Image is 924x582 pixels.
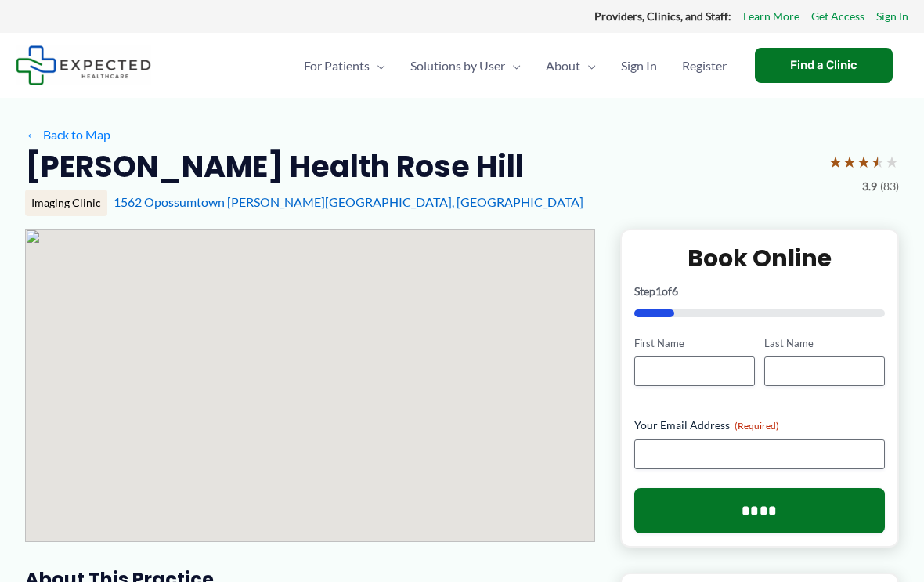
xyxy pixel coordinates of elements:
[594,9,731,23] strong: Providers, Clinics, and Staff:
[533,38,608,93] a: AboutMenu Toggle
[634,418,885,433] label: Your Email Address
[735,420,779,432] span: (Required)
[655,284,662,298] span: 1
[682,38,727,93] span: Register
[885,147,899,176] span: ★
[546,38,580,93] span: About
[670,38,739,93] a: Register
[621,38,657,93] span: Sign In
[876,6,908,27] a: Sign In
[505,38,521,93] span: Menu Toggle
[304,38,370,93] span: For Patients
[410,38,505,93] span: Solutions by User
[811,6,864,27] a: Get Access
[25,127,40,142] span: ←
[370,38,385,93] span: Menu Toggle
[25,123,110,146] a: ←Back to Map
[25,147,524,186] h2: [PERSON_NAME] Health Rose Hill
[608,38,670,93] a: Sign In
[634,336,755,351] label: First Name
[871,147,885,176] span: ★
[843,147,857,176] span: ★
[880,176,899,197] span: (83)
[743,6,799,27] a: Learn More
[764,336,885,351] label: Last Name
[291,38,739,93] nav: Primary Site Navigation
[862,176,877,197] span: 3.9
[755,48,893,83] a: Find a Clinic
[634,286,885,297] p: Step of
[114,194,583,209] a: 1562 Opossumtown [PERSON_NAME][GEOGRAPHIC_DATA], [GEOGRAPHIC_DATA]
[857,147,871,176] span: ★
[16,45,151,85] img: Expected Healthcare Logo - side, dark font, small
[672,284,678,298] span: 6
[828,147,843,176] span: ★
[291,38,398,93] a: For PatientsMenu Toggle
[634,243,885,273] h2: Book Online
[25,190,107,216] div: Imaging Clinic
[398,38,533,93] a: Solutions by UserMenu Toggle
[580,38,596,93] span: Menu Toggle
